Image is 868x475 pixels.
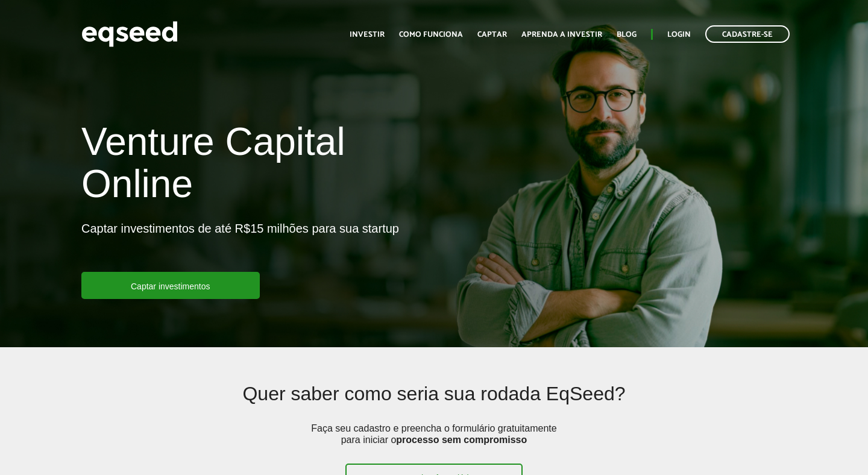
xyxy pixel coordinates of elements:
a: Cadastre-se [705,25,790,43]
p: Captar investimentos de até R$15 milhões para sua startup [81,221,399,272]
a: Captar investimentos [81,272,260,299]
h2: Quer saber como seria sua rodada EqSeed? [154,383,714,423]
a: Investir [350,31,385,39]
a: Aprenda a investir [521,31,602,39]
a: Blog [617,31,637,39]
a: Login [667,31,691,39]
a: Captar [477,31,507,39]
h1: Venture Capital Online [81,121,425,212]
a: Como funciona [399,31,463,39]
img: EqSeed [81,18,178,50]
p: Faça seu cadastro e preencha o formulário gratuitamente para iniciar o [307,423,561,464]
strong: processo sem compromisso [396,435,527,445]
